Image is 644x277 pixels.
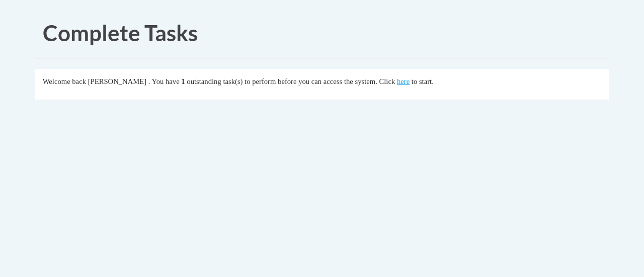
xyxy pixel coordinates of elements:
[397,77,410,85] a: here
[43,77,86,85] span: Welcome back
[148,77,180,85] span: . You have
[181,77,185,85] span: 1
[187,77,395,85] span: outstanding task(s) to perform before you can access the system. Click
[43,20,198,46] span: Complete Tasks
[412,77,434,85] span: to start.
[88,77,146,85] span: [PERSON_NAME]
